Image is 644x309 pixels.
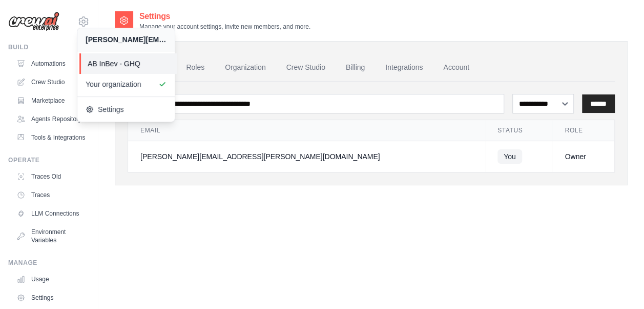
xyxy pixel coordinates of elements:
[377,54,431,82] a: Integrations
[338,54,373,82] a: Billing
[12,74,90,90] a: Crew Studio
[86,104,167,114] span: Settings
[8,43,90,51] div: Build
[88,59,169,69] span: AB InBev - GHQ
[128,120,485,141] th: Email
[12,187,90,203] a: Traces
[12,289,90,306] a: Settings
[12,168,90,185] a: Traces Old
[140,151,473,162] div: [PERSON_NAME][EMAIL_ADDRESS][PERSON_NAME][DOMAIN_NAME]
[12,129,90,146] a: Tools & Integrations
[12,271,90,287] a: Usage
[139,10,310,23] h2: Settings
[12,92,90,109] a: Marketplace
[86,79,167,89] span: Your organization
[86,34,167,45] div: [PERSON_NAME][EMAIL_ADDRESS][PERSON_NAME][DOMAIN_NAME]
[12,111,90,127] a: Agents Repository
[12,55,90,72] a: Automations
[8,12,59,31] img: Logo
[8,259,90,267] div: Manage
[12,224,90,248] a: Environment Variables
[12,205,90,222] a: LLM Connections
[8,156,90,164] div: Operate
[217,54,274,82] a: Organization
[139,23,310,31] p: Manage your account settings, invite new members, and more.
[77,99,175,120] a: Settings
[278,54,334,82] a: Crew Studio
[414,16,644,309] iframe: Chat Widget
[178,54,213,82] a: Roles
[77,74,175,94] a: Your organization
[79,53,177,74] a: AB InBev - GHQ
